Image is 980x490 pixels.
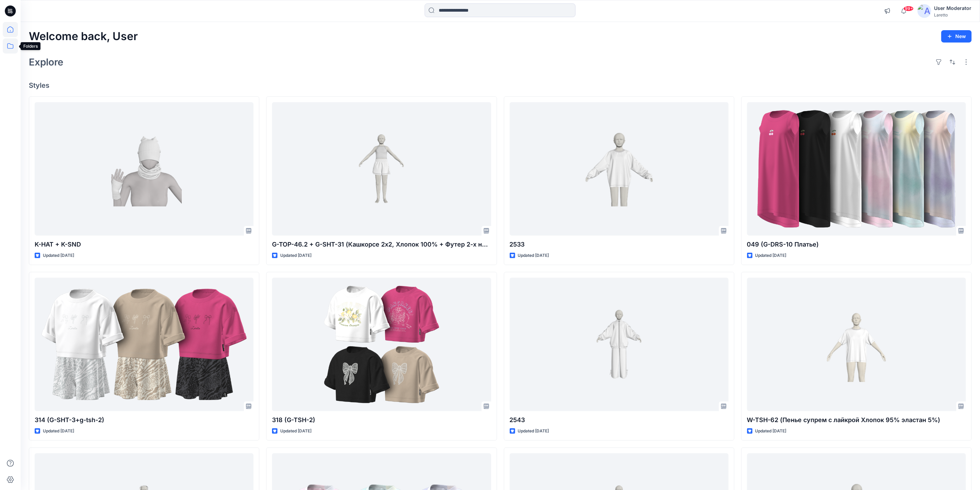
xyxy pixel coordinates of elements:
a: 2543 [510,278,729,411]
a: W-TSH-62 (Пенье супрем с лайкрой Хлопок 95% эластан 5%) [747,278,966,411]
h2: Welcome back, User [29,30,138,43]
p: 049 (G-DRS-10 Платье) [747,240,966,249]
p: W-TSH-62 (Пенье супрем с лайкрой Хлопок 95% эластан 5%) [747,415,966,425]
a: 314 (G-SHT-3+g-tsh-2) [35,278,253,411]
h4: Styles [29,81,972,89]
p: Updated [DATE] [755,252,787,259]
a: 2533 [510,102,729,236]
p: Updated [DATE] [280,252,311,259]
span: 99+ [904,6,914,11]
p: 2533 [510,240,729,249]
img: avatar [918,4,931,18]
p: 318 (G-TSH-2) [272,415,491,425]
div: Laretto [934,12,971,17]
p: Updated [DATE] [280,428,311,435]
a: 049 (G-DRS-10 Платье) [747,102,966,236]
p: Updated [DATE] [518,428,549,435]
a: G-TOP-46.2 + G-SHT-31 (Кашкорсе 2х2, Хлопок 100% + Футер 2-х нитка петля, Хлопок 95% эластан 5%) [272,102,491,236]
p: K-HAT + K-SND [35,240,253,249]
h2: Explore [29,57,63,68]
p: 2543 [510,415,729,425]
p: Updated [DATE] [43,252,74,259]
button: New [941,30,972,43]
div: User Moderator [934,4,971,12]
a: K-HAT + K-SND [35,102,253,236]
a: 318 (G-TSH-2) [272,278,491,411]
p: G-TOP-46.2 + G-SHT-31 (Кашкорсе 2х2, Хлопок 100% + Футер 2-х нитка петля, Хлопок 95% эластан 5%) [272,240,491,249]
p: 314 (G-SHT-3+g-tsh-2) [35,415,253,425]
p: Updated [DATE] [755,428,787,435]
p: Updated [DATE] [518,252,549,259]
p: Updated [DATE] [43,428,74,435]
